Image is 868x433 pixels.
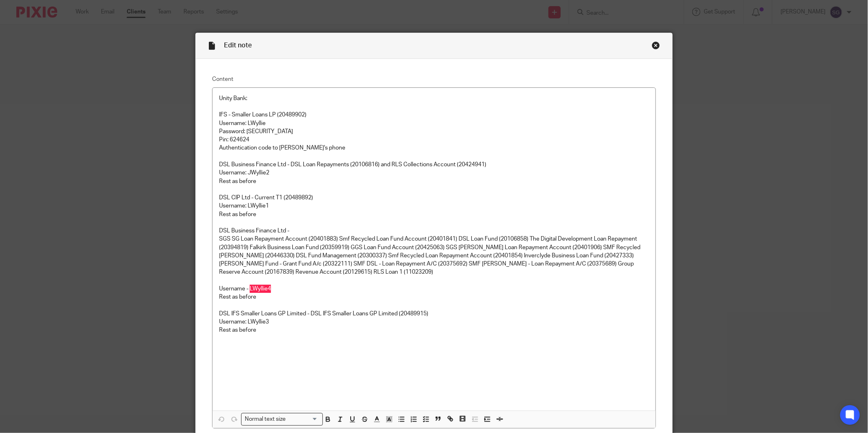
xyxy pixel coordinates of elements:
div: Close this dialog window [652,41,660,49]
p: Username: JWyllie2 [219,169,649,177]
span: Edit note [224,42,252,49]
input: Search for option [289,415,318,424]
p: Authentication code to [PERSON_NAME]'s phone [219,144,649,152]
p: Rest as before [219,177,649,185]
span: Normal text size [243,415,288,424]
p: Pin: 624624 [219,136,649,144]
p: Username - LWyllie4 [219,285,649,293]
p: IFS - Smaller Loans LP (20489902) [219,111,649,119]
p: Username: LWyllie1 [219,202,649,210]
p: Rest as before [219,210,649,219]
p: Rest as before [219,293,649,301]
p: SGS SG Loan Repayment Account (20401883) Smf Recycled Loan Fund Account (20401841) DSL Loan Fund ... [219,235,649,276]
p: DSL IFS Smaller Loans GP Limited - DSL IFS Smaller Loans GP Limited (20489915) [219,310,649,318]
p: Password: [SECURITY_DATA] [219,127,649,136]
p: DSL Business Finance Ltd - DSL Loan Repayments (20106816) and RLS Collections Account (20424941) [219,161,649,169]
p: Username: LWyllie [219,119,649,127]
p: Rest as before [219,326,649,334]
p: Username: LWyllie3 [219,318,649,326]
p: DSL CIP Ltd - Current T1 (20489892) [219,194,649,202]
label: Content [212,75,656,83]
p: DSL Business Finance Ltd - [219,227,649,235]
p: Unity Bank: [219,94,649,103]
div: Search for option [241,413,323,426]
